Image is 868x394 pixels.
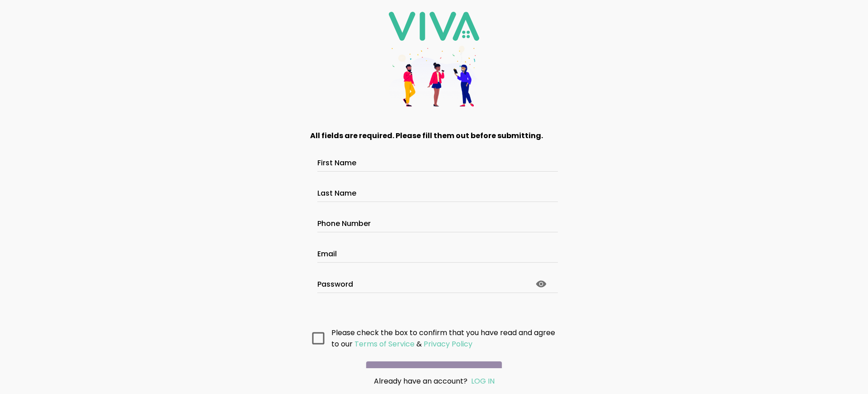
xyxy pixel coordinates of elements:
ion-text: Terms of Service [354,339,415,349]
a: LOG IN [471,376,495,386]
ion-col: Please check the box to confirm that you have read and agree to our & [329,325,561,352]
div: Already have an account? [328,375,540,387]
ion-text: Privacy Policy [424,339,472,349]
strong: All fields are required. Please fill them out before submitting. [310,130,543,141]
